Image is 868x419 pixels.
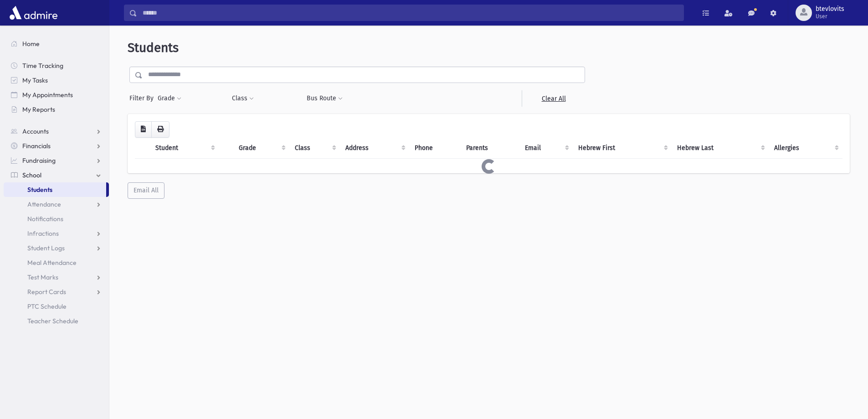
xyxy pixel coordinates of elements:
button: Bus Route [306,90,343,107]
a: Test Marks [4,270,109,285]
button: Email All [128,182,164,199]
a: Clear All [522,90,585,107]
span: School [22,171,41,179]
span: Financials [22,142,51,150]
span: Students [27,186,52,194]
input: Search [137,5,683,21]
a: Meal Attendance [4,255,109,270]
span: Accounts [22,127,49,135]
span: PTC Schedule [27,302,67,310]
span: My Reports [22,105,55,114]
a: Home [4,36,109,51]
a: PTC Schedule [4,299,109,314]
a: Attendance [4,197,109,212]
a: My Tasks [4,73,109,88]
span: Fundraising [22,156,56,165]
span: Infractions [27,229,59,238]
th: Hebrew First [573,138,671,159]
a: School [4,168,109,182]
th: Parents [461,138,519,159]
a: Financials [4,139,109,153]
a: Accounts [4,124,109,139]
span: Students [128,40,179,55]
span: Test Marks [27,273,58,281]
a: Students [4,182,106,197]
th: Email [519,138,573,159]
span: Teacher Schedule [27,317,78,325]
th: Student [150,138,219,159]
span: Filter By [129,93,157,103]
span: Home [22,40,40,48]
a: Infractions [4,226,109,241]
th: Grade [233,138,289,159]
th: Address [340,138,409,159]
span: Report Cards [27,288,66,296]
a: My Appointments [4,88,109,102]
a: Teacher Schedule [4,314,109,328]
span: User [816,13,844,20]
a: Time Tracking [4,58,109,73]
button: Print [151,121,169,138]
a: Fundraising [4,153,109,168]
button: Class [231,90,254,107]
a: My Reports [4,102,109,117]
span: Student Logs [27,244,65,252]
th: Phone [409,138,461,159]
a: Report Cards [4,285,109,299]
button: Grade [157,90,182,107]
th: Hebrew Last [672,138,769,159]
span: Meal Attendance [27,259,77,267]
span: My Appointments [22,91,73,99]
th: Class [289,138,340,159]
a: Student Logs [4,241,109,255]
img: AdmirePro [7,4,60,22]
span: Time Tracking [22,62,63,70]
button: CSV [135,121,152,138]
span: Attendance [27,200,61,208]
span: My Tasks [22,76,48,84]
a: Notifications [4,212,109,226]
span: Notifications [27,215,63,223]
span: btevlovits [816,5,844,13]
th: Allergies [769,138,842,159]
